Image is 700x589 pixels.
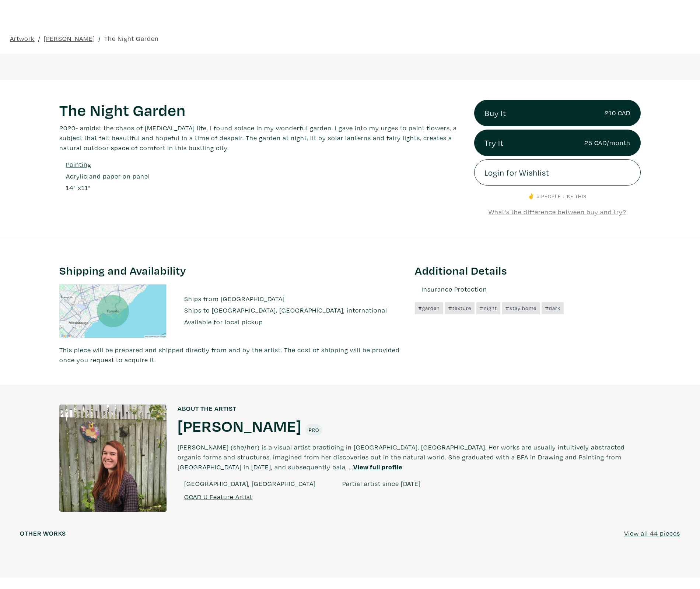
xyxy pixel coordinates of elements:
h6: Other works [20,529,66,537]
a: View full profile [353,463,402,471]
p: This piece will be prepared and shipped directly from and by the artist. The cost of shipping wil... [59,345,404,365]
a: Artwork [10,33,35,43]
a: #garden [415,302,443,314]
span: 14 [66,183,73,192]
span: Login for Wishlist [484,166,549,179]
span: Pro [308,426,319,433]
h3: Shipping and Availability [59,264,404,278]
a: Try It25 CAD/month [474,130,641,156]
small: 25 CAD/month [584,138,630,148]
span: 11 [81,183,88,192]
a: Acrylic and paper on panel [66,171,150,181]
h1: The Night Garden [59,100,463,120]
u: View all 44 pieces [624,529,680,537]
a: [PERSON_NAME] [44,33,95,43]
u: Painting [66,160,91,169]
a: #night [476,302,500,314]
li: Available for local pickup [178,317,403,327]
a: Buy It210 CAD [474,100,641,126]
img: staticmap [59,284,167,338]
a: View all 44 pieces [624,528,680,538]
a: Insurance Protection [415,285,487,293]
h3: Additional Details [415,264,641,278]
div: " x " [66,183,90,193]
span: / [38,33,41,43]
li: Ships from [GEOGRAPHIC_DATA] [178,294,403,304]
a: #texture [445,302,475,314]
a: #dark [542,302,564,314]
a: What's the difference between buy and try? [489,208,626,216]
span: / [98,33,101,43]
u: Insurance Protection [421,285,487,293]
a: OCAD U Feature Artist [184,493,252,501]
h6: About the artist [178,405,641,413]
p: 2020- amidst the chaos of [MEDICAL_DATA] life, I found solace in my wonderful garden. I gave into... [59,123,463,153]
a: Painting [66,159,91,169]
a: #stay home [502,302,540,314]
span: Partial artist since [DATE] [342,479,421,488]
a: The Night Garden [104,33,159,43]
a: Login for Wishlist [474,159,641,186]
li: Ships to [GEOGRAPHIC_DATA], [GEOGRAPHIC_DATA], international [178,305,403,315]
a: [PERSON_NAME] [178,416,302,435]
span: [GEOGRAPHIC_DATA], [GEOGRAPHIC_DATA] [184,479,316,488]
p: ✌️ 5 people like this [474,192,641,200]
p: [PERSON_NAME] (she/her) is a visual artist practicing in [GEOGRAPHIC_DATA], [GEOGRAPHIC_DATA]. He... [178,435,641,479]
small: 210 CAD [605,108,630,118]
